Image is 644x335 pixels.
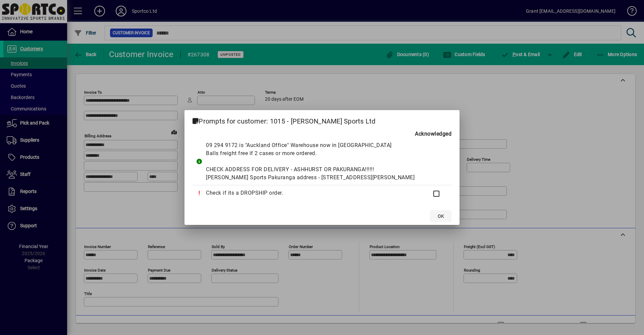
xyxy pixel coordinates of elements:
[184,110,460,130] h2: Prompts for customer: 1015 - [PERSON_NAME] Sports Ltd
[430,210,451,222] button: OK
[415,130,451,138] b: Acknowledged
[206,189,421,197] div: Check if its a DROPSHIP order.
[206,141,421,182] div: 09 294 9172 is "Auckland Office" Warehouse now in [GEOGRAPHIC_DATA] Balls freight free if 2 cases...
[438,213,444,220] span: OK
